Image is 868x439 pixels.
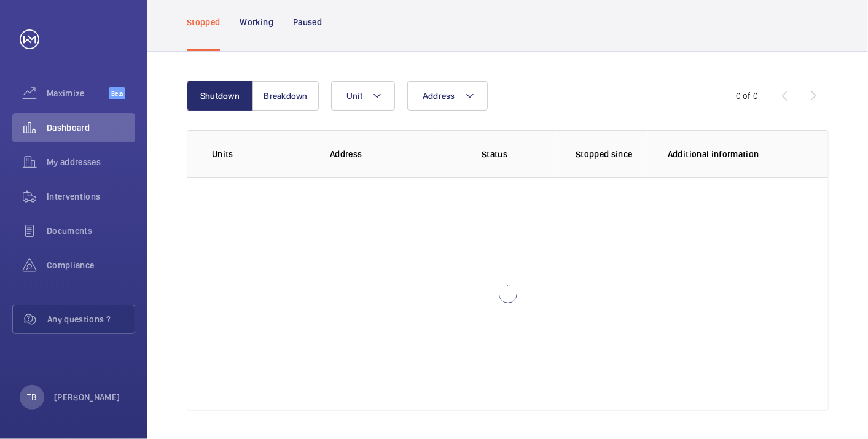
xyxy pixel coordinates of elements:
span: Beta [109,87,125,99]
span: Interventions [47,190,135,203]
p: Stopped [187,16,220,28]
span: Any questions ? [47,313,135,325]
span: Address [423,91,455,101]
p: Address [330,148,433,160]
p: Working [240,16,273,28]
span: Documents [47,225,135,237]
button: Address [407,81,488,111]
button: Shutdown [187,81,253,111]
span: Compliance [47,259,135,271]
p: Stopped since [576,148,648,160]
p: Units [212,148,310,160]
span: Dashboard [47,122,135,134]
button: Breakdown [252,81,319,111]
p: [PERSON_NAME] [54,391,120,403]
p: TB [27,391,36,403]
span: Maximize [47,87,109,99]
p: Additional information [668,148,803,160]
span: Unit [346,91,362,101]
div: 0 of 0 [736,90,758,102]
span: My addresses [47,156,135,168]
p: Paused [293,16,322,28]
p: Status [442,148,547,160]
button: Unit [331,81,395,111]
